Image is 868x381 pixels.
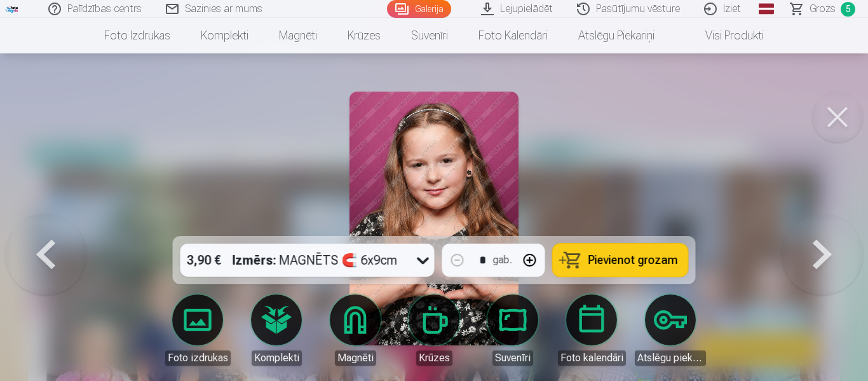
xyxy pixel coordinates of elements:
[241,294,312,366] a: Komplekti
[396,18,463,53] a: Suvenīri
[416,350,452,366] div: Krūzes
[477,294,548,366] a: Suvenīri
[635,350,706,366] div: Atslēgu piekariņi
[556,294,627,366] a: Foto kalendāri
[233,244,398,277] div: MAGNĒTS 🧲 6x9cm
[320,294,391,366] a: Magnēti
[233,251,276,269] strong: Izmērs :
[5,5,19,13] img: /fa1
[335,350,376,366] div: Magnēti
[492,350,533,366] div: Suvenīri
[165,350,231,366] div: Foto izdrukas
[398,294,470,366] a: Krūzes
[553,244,688,277] button: Pievienot grozam
[463,18,563,53] a: Foto kalendāri
[810,1,836,17] span: Grozs
[89,18,186,53] a: Foto izdrukas
[588,254,678,266] span: Pievienot grozam
[252,350,302,366] div: Komplekti
[180,244,227,277] div: 3,90 €
[563,18,670,53] a: Atslēgu piekariņi
[558,350,626,366] div: Foto kalendāri
[186,18,264,53] a: Komplekti
[162,294,233,366] a: Foto izdrukas
[493,253,512,268] div: gab.
[332,18,396,53] a: Krūzes
[841,2,855,17] span: 5
[264,18,332,53] a: Magnēti
[670,18,779,53] a: Visi produkti
[635,294,706,366] a: Atslēgu piekariņi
